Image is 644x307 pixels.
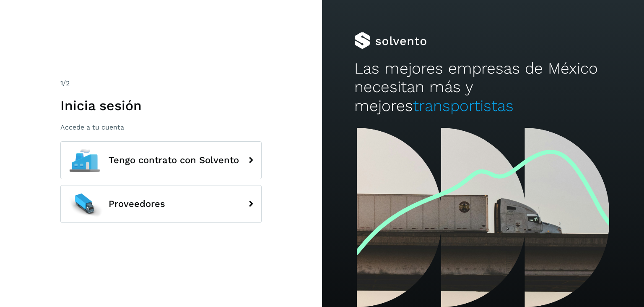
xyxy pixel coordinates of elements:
p: Accede a tu cuenta [60,123,262,131]
span: Tengo contrato con Solvento [109,155,239,165]
button: Proveedores [60,185,262,223]
h1: Inicia sesión [60,98,262,114]
span: 1 [60,79,63,87]
span: transportistas [413,97,514,115]
h2: Las mejores empresas de México necesitan más y mejores [354,59,612,115]
div: /2 [60,78,262,88]
button: Tengo contrato con Solvento [60,141,262,179]
span: Proveedores [109,199,165,209]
